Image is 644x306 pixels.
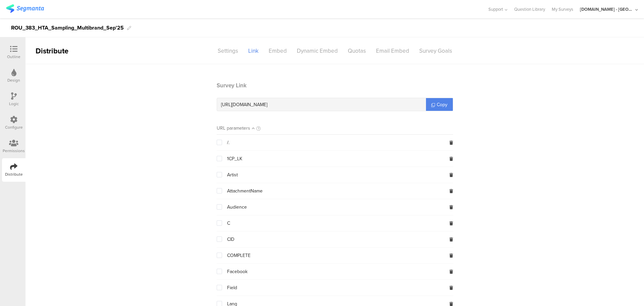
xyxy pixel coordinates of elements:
div: Quotas [343,45,371,57]
span: /. [227,140,229,145]
header: Survey Link [217,81,453,90]
div: Logic [9,101,19,107]
div: Design [7,77,20,83]
i: Sort [252,126,255,131]
span: CID [227,237,234,242]
span: 1CP_LK [227,156,242,162]
div: Link [243,45,264,57]
img: segmanta logo [6,4,44,13]
div: Embed [264,45,292,57]
span: COMPLETE [227,253,251,258]
div: Distribute [25,45,103,56]
span: Audience [227,205,247,210]
div: Dynamic Embed [292,45,343,57]
div: Configure [5,124,23,130]
span: AttachmentName [227,188,263,194]
div: Outline [7,54,20,60]
span: Support [488,6,503,12]
span: Facebook [227,269,248,274]
div: [DOMAIN_NAME] - [GEOGRAPHIC_DATA] [580,6,634,12]
div: Settings [213,45,243,57]
div: Distribute [5,171,23,177]
div: Email Embed [371,45,414,57]
div: URL parameters [217,125,250,132]
div: Permissions [3,148,25,154]
div: Survey Goals [414,45,457,57]
span: Field [227,285,237,291]
span: Copy [437,101,447,108]
div: ROU_383_HTA_Sampling_Multibrand_Sep'25 [11,23,124,33]
span: [URL][DOMAIN_NAME] [221,101,267,108]
span: C [227,221,230,226]
span: Artist [227,172,238,178]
